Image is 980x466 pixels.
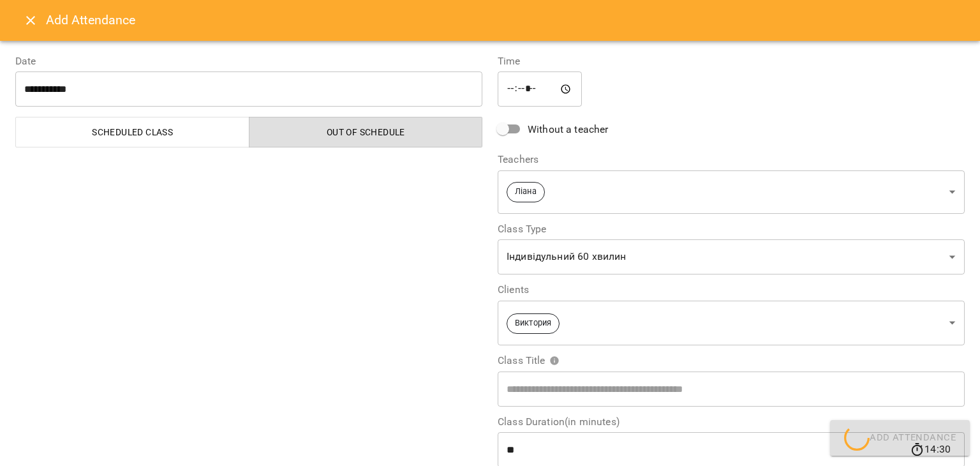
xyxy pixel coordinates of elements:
[498,154,965,165] label: Teachers
[507,317,559,329] span: Виктория
[498,300,965,345] div: Виктория
[498,417,965,427] label: Class Duration(in minutes)
[498,170,965,214] div: Ліана
[15,117,249,147] button: Scheduled class
[498,356,560,366] span: Class Title
[528,122,609,137] span: Without a teacher
[498,56,965,66] label: Time
[498,239,965,275] div: Індивідульний 60 хвилин
[15,5,46,36] button: Close
[549,356,560,366] svg: Please specify class title or select clients
[46,10,965,30] h6: Add Attendance
[498,224,965,234] label: Class Type
[257,124,475,140] span: Out of Schedule
[498,285,965,295] label: Clients
[249,117,483,147] button: Out of Schedule
[507,186,544,198] span: Ліана
[15,56,482,66] label: Date
[24,124,242,140] span: Scheduled class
